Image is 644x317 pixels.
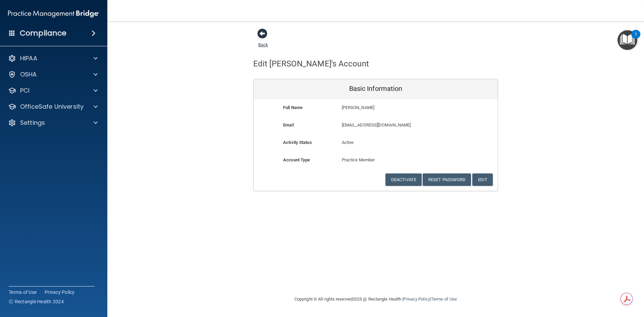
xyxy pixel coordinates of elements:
[20,103,84,111] p: OfficeSafe University
[423,173,471,186] button: Reset Password
[431,297,457,302] a: Terms of Use
[618,30,637,50] button: Open Resource Center, 1 new notification
[253,288,498,310] div: Copyright © All rights reserved 2025 @ Rectangle Health | |
[8,70,98,78] a: OSHA
[20,119,45,127] p: Settings
[20,29,66,38] h4: Compliance
[8,119,98,127] a: Settings
[283,140,312,145] b: Activity Status
[45,289,75,296] a: Privacy Policy
[385,173,422,186] button: Deactivate
[528,269,636,296] iframe: Drift Widget Chat Controller
[8,103,98,111] a: OfficeSafe University
[20,54,37,62] p: HIPAA
[8,87,98,95] a: PCI
[342,139,410,147] p: Active
[342,104,449,112] p: [PERSON_NAME]
[342,156,410,164] p: Practice Member
[8,7,99,20] img: PMB logo
[8,54,98,62] a: HIPAA
[403,297,430,302] a: Privacy Policy
[20,87,30,95] p: PCI
[9,298,64,305] span: Ⓒ Rectangle Health 2024
[283,157,310,162] b: Account Type
[283,105,303,110] b: Full Name
[253,59,369,68] h4: Edit [PERSON_NAME]'s Account
[9,289,37,296] a: Terms of Use
[254,79,498,99] div: Basic Information
[342,121,449,129] p: [EMAIL_ADDRESS][DOMAIN_NAME]
[472,173,493,186] button: Edit
[635,34,637,43] div: 1
[283,122,294,127] b: Email
[258,34,268,47] a: Back
[20,70,37,78] p: OSHA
